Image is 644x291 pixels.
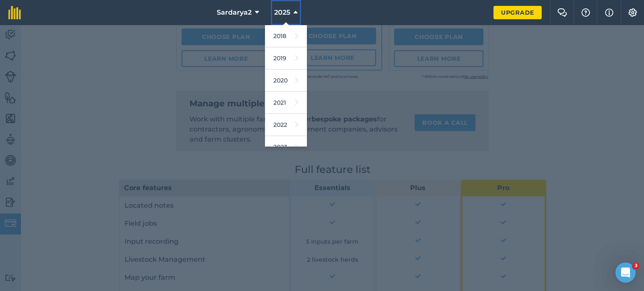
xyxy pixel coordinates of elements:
[605,8,613,18] img: svg+xml;base64,PHN2ZyB4bWxucz0iaHR0cDovL3d3dy53My5vcmcvMjAwMC9zdmciIHdpZHRoPSIxNyIgaGVpZ2h0PSIxNy...
[493,6,542,19] a: Upgrade
[265,92,307,114] a: 2021
[581,8,591,17] img: A question mark icon
[265,136,307,158] a: 2023
[265,25,307,47] a: 2018
[217,8,252,18] span: Sardarya2
[628,8,638,17] img: A cog icon
[265,70,307,92] a: 2020
[265,114,307,136] a: 2022
[274,8,290,18] span: 2025
[615,263,636,283] iframe: Intercom live chat
[557,8,567,17] img: Two speech bubbles overlapping with the left bubble in the forefront
[8,6,21,19] img: fieldmargin Logo
[633,263,639,269] span: 3
[265,47,307,70] a: 2019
